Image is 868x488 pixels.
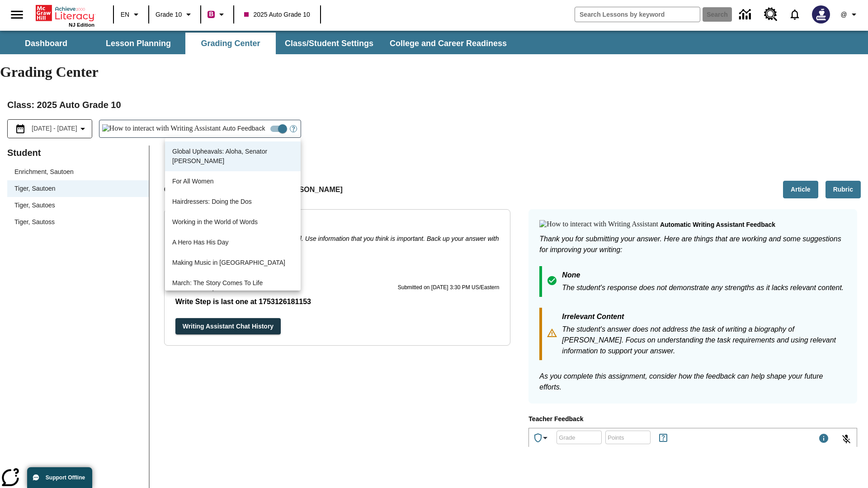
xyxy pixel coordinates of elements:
p: Working in the World of Words [172,217,293,227]
p: March: The Story Comes To Life [172,278,293,288]
p: Global Upheavals: Aloha, Senator [PERSON_NAME] [172,147,293,166]
p: Making Music in [GEOGRAPHIC_DATA] [172,258,293,267]
p: A Hero Has His Day [172,238,293,247]
p: For All Women [172,177,293,186]
p: Hairdressers: Doing the Dos [172,197,293,206]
